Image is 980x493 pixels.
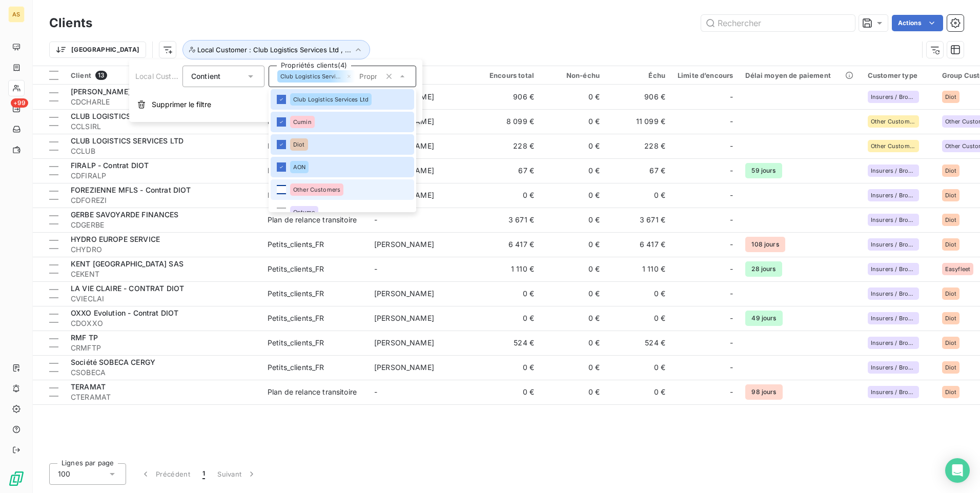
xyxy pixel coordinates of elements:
span: FIRALP - Contrat DIOT [71,161,149,170]
td: 0 € [540,232,606,257]
span: - [730,141,733,151]
span: - [374,215,377,224]
h3: Clients [49,14,92,32]
span: Diot [945,389,957,395]
td: 524 € [475,331,540,355]
div: Petits_clients_FR [268,239,324,250]
span: Société SOBECA CERGY [71,358,155,366]
span: 13 [95,71,107,80]
div: Petits_clients_EN [268,141,325,151]
span: Easyfleet [945,266,970,272]
div: Petits_clients_FR [268,264,324,274]
span: Diot [945,192,957,198]
td: 0 € [540,183,606,208]
td: 0 € [540,306,606,331]
span: CDCHARLE [71,97,255,107]
td: 1 110 € [475,257,540,281]
span: CLUB LOGISTICS SERVICE IRELAND [71,112,197,120]
span: Other Customers [871,118,916,125]
span: - [730,239,733,250]
td: 3 671 € [475,208,540,232]
span: Diot [945,241,957,248]
span: Diot [945,168,957,174]
span: Insurers / Brokers [871,364,916,371]
td: 8 099 € [475,109,540,134]
span: - [730,116,733,127]
button: Supprimer le filtre [129,93,422,116]
span: Cumin [293,119,312,125]
div: Petits_clients_FR [268,338,324,348]
span: Other Customers [293,187,340,193]
span: - [730,215,733,225]
td: 0 € [540,355,606,380]
span: CRMFTP [71,343,255,353]
td: 906 € [475,85,540,109]
span: - [374,264,377,273]
button: 1 [196,463,211,485]
img: Logo LeanPay [8,470,25,487]
td: 67 € [475,158,540,183]
div: Petits_clients_FR [268,166,324,176]
span: Club Logistics Services Ltd [293,96,369,102]
td: 0 € [540,281,606,306]
td: 1 110 € [606,257,671,281]
span: - [730,387,733,397]
span: Diot [945,94,957,100]
span: Insurers / Brokers [871,340,916,346]
span: Diot [293,141,305,148]
span: Other Customers [871,143,916,149]
span: Insurers / Brokers [871,168,916,174]
td: 0 € [606,183,671,208]
span: FOREZIENNE MFLS - Contrat DIOT [71,186,191,194]
span: - [730,289,733,299]
span: Insurers / Brokers [871,291,916,297]
span: CHYDRO [71,244,255,255]
span: Insurers / Brokers [871,315,916,321]
div: Petits_clients_FR [268,289,324,299]
span: CCLSIRL [71,121,255,132]
td: 0 € [540,85,606,109]
span: Diot [945,315,957,321]
span: - [730,362,733,373]
a: +99 [8,100,24,117]
td: 0 € [475,281,540,306]
span: [PERSON_NAME] [374,338,434,347]
span: Club Logistics Services Ltd [280,73,344,79]
input: Propriétés clients [355,72,381,81]
span: - [730,190,733,200]
span: - [730,166,733,176]
div: Petits_clients_FR [268,362,324,373]
span: +99 [11,98,28,108]
span: - [730,92,733,102]
span: Local Customer [135,72,189,80]
span: Insurers / Brokers [871,389,916,395]
button: Local Customer : Club Logistics Services Ltd , ... [182,40,370,59]
td: 0 € [475,355,540,380]
span: - [730,264,733,274]
td: 0 € [540,257,606,281]
div: Encours total [481,71,534,79]
td: 0 € [606,281,671,306]
span: RMF TP [71,333,98,342]
span: OXXO Evolution - Contrat DIOT [71,309,178,317]
td: 0 € [540,134,606,158]
td: 11 099 € [606,109,671,134]
span: 98 jours [745,384,782,400]
span: Insurers / Brokers [871,241,916,248]
span: KENT [GEOGRAPHIC_DATA] SAS [71,259,183,268]
span: 100 [58,469,70,479]
div: Plan de relance transitoire [268,215,357,225]
td: 228 € [475,134,540,158]
div: Petits_clients_FR [268,313,324,323]
span: 28 jours [745,261,782,277]
div: Limite d’encours [678,71,733,79]
span: 1 [202,469,205,479]
span: [PERSON_NAME] - Contrat diot [71,87,179,96]
span: Optymo [293,209,315,215]
div: Non-échu [546,71,600,79]
span: Supprimer le filtre [152,99,211,110]
td: 228 € [606,134,671,158]
span: 108 jours [745,237,785,252]
span: - [730,338,733,348]
span: Diot [945,340,957,346]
